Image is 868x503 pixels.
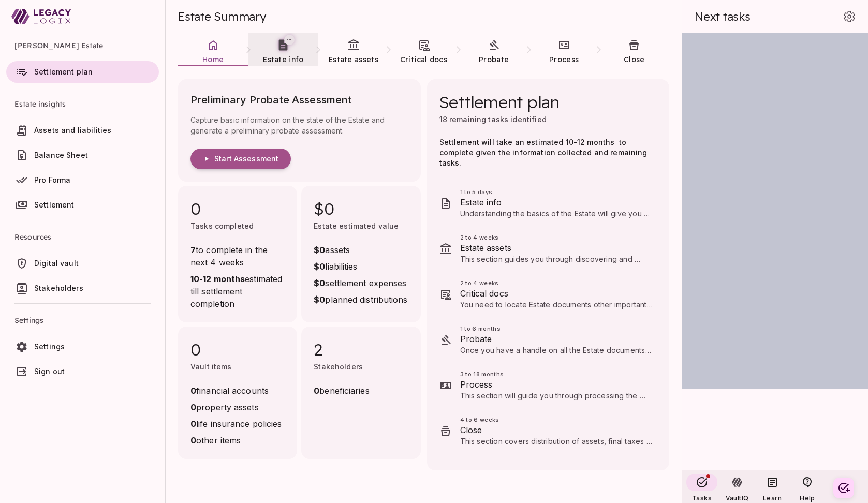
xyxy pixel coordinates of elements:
span: Pro Forma [34,175,70,184]
span: Tasks [692,494,712,502]
span: Settlement plan [34,67,93,76]
strong: $0 [314,294,325,305]
span: beneficiaries [314,384,369,397]
button: Start Assessment [190,149,291,169]
span: property assets [190,401,282,413]
div: 0Tasks completed7to complete in the next 4 weeks10-12 monthsestimated till settlement completion [178,186,297,322]
span: You need to locate Estate documents other important items to settle the Estate, such as insurance... [460,300,653,350]
span: This section guides you through discovering and documenting the deceased's financial assets and l... [460,255,652,336]
span: Probate [460,333,653,345]
div: 2 to 4 weeksEstate assetsThis section guides you through discovering and documenting the deceased... [427,226,670,272]
span: life insurance policies [190,418,282,430]
div: 2 to 4 weeksCritical docsYou need to locate Estate documents other important items to settle the ... [427,272,670,317]
span: 2 [314,339,408,360]
span: 1 to 5 days [460,188,653,196]
span: Estate insights [14,92,151,116]
span: 0 [190,339,285,360]
span: Probate [479,55,509,64]
strong: $0 [314,245,325,255]
p: Understanding the basics of the Estate will give you an early perspective on what’s in store for ... [460,209,653,219]
span: Preliminary Probate Assessment [190,92,408,114]
span: Stakeholders [34,284,83,292]
span: Next tasks [695,9,751,24]
span: 0 [190,198,285,219]
span: Settings [34,342,65,351]
span: Estate estimated value [314,221,399,230]
span: Help [800,494,815,502]
span: financial accounts [190,384,282,397]
span: 1 to 6 months [460,324,653,333]
strong: 10-12 months [190,274,245,284]
strong: 0 [190,402,196,412]
a: Stakeholders [6,277,159,299]
strong: 7 [190,245,196,255]
span: Tasks completed [190,221,254,230]
span: Resources [14,225,151,249]
div: 4 to 6 weeksCloseThis section covers distribution of assets, final taxes and accounting, and how ... [427,408,670,454]
span: settlement expenses [314,277,407,289]
span: $0 [314,198,408,219]
strong: $0 [314,261,325,272]
span: Process [460,378,653,391]
strong: $0 [314,278,325,288]
span: Critical docs [460,287,653,300]
span: Vault items [190,362,232,371]
span: to complete in the next 4 weeks [190,244,285,269]
span: Settlement [34,200,75,209]
span: Critical docs [400,55,447,64]
span: Settings [14,308,151,333]
button: Create your first task [833,478,854,498]
span: Home [202,55,224,64]
span: Stakeholders [314,362,363,371]
span: Close [624,55,645,64]
span: Process [549,55,579,64]
span: estimated till settlement completion [190,273,285,310]
div: 3 to 18 monthsProcessThis section will guide you through processing the Estate’s assets. Tasks re... [427,363,670,408]
span: This section will guide you through processing the Estate’s assets. Tasks related to your specifi... [460,391,647,441]
span: Start Assessment [214,154,278,164]
a: Balance Sheet [6,144,159,166]
span: 2 to 4 weeks [460,233,653,242]
span: Settlement will take an estimated 10-12 months to complete given the information collected and re... [439,138,650,167]
span: Settlement plan [439,92,560,112]
span: Estate info [263,55,303,64]
span: assets [314,244,407,256]
span: liabilities [314,260,407,273]
span: planned distributions [314,293,407,306]
span: Sign out [34,367,65,376]
strong: 0 [314,386,319,396]
span: 2 to 4 weeks [460,279,653,287]
span: 4 to 6 weeks [460,416,653,424]
a: Settlement [6,194,159,216]
span: Estate assets [460,242,653,254]
a: Pro Forma [6,169,159,191]
span: Estate info [460,196,653,209]
span: Digital vault [34,259,79,268]
a: Sign out [6,361,159,382]
span: [PERSON_NAME] Estate [14,33,151,58]
a: Assets and liabilities [6,120,159,141]
span: Learn [763,494,782,502]
span: Once you have a handle on all the Estate documents and assets, you can make a final determination... [460,346,651,448]
strong: 0 [190,435,196,446]
span: other items [190,434,282,447]
div: 2Stakeholders0beneficiaries [301,327,420,459]
span: 18 remaining tasks identified [439,115,547,124]
span: Close [460,424,653,436]
div: 1 to 5 daysEstate infoUnderstanding the basics of the Estate will give you an early perspective o... [427,181,670,226]
span: Balance Sheet [34,151,88,159]
span: 3 to 18 months [460,370,653,378]
a: Settings [6,336,159,358]
span: VaultIQ [726,494,748,502]
span: This section covers distribution of assets, final taxes and accounting, and how to wrap things up... [460,437,652,497]
span: Estate assets [329,55,378,64]
a: Settlement plan [6,61,159,83]
div: $0Estate estimated value$0assets$0liabilities$0settlement expenses$0planned distributions [301,186,420,322]
div: 0Vault items0financial accounts0property assets0life insurance policies0other items [178,327,297,459]
div: 1 to 6 monthsProbateOnce you have a handle on all the Estate documents and assets, you can make a... [427,317,670,363]
span: Capture basic information on the state of the Estate and generate a preliminary probate assessment. [190,114,408,136]
span: Assets and liabilities [34,126,111,135]
span: Estate Summary [178,9,266,24]
strong: 0 [190,419,196,429]
a: Digital vault [6,253,159,274]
